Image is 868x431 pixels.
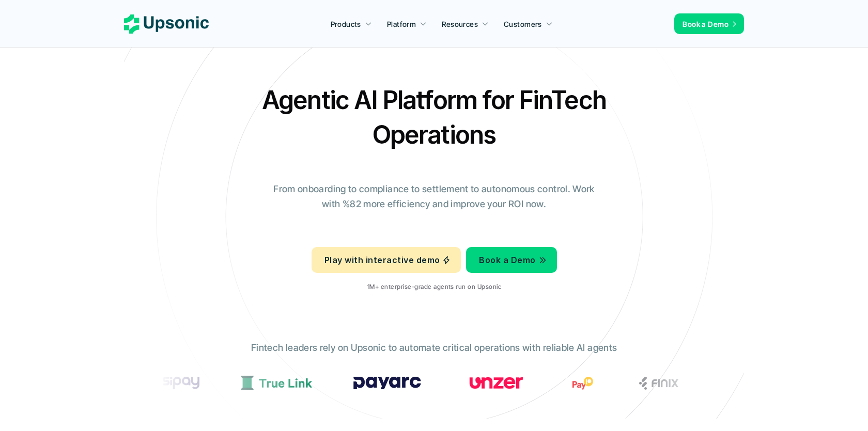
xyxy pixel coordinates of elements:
[251,341,617,356] p: Fintech leaders rely on Upsonic to automate critical operations with reliable AI agents
[479,253,535,268] p: Book a Demo
[312,247,461,273] a: Play with interactive demo
[331,19,361,29] p: Products
[253,83,615,152] h2: Agentic AI Platform for FinTech Operations
[367,283,501,290] p: 1M+ enterprise-grade agents run on Upsonic
[387,19,416,29] p: Platform
[442,19,478,29] p: Resources
[674,13,744,34] a: Book a Demo
[466,247,556,273] a: Book a Demo
[324,14,378,33] a: Products
[324,253,440,268] p: Play with interactive demo
[504,19,542,29] p: Customers
[266,182,602,212] p: From onboarding to compliance to settlement to autonomous control. Work with %82 more efficiency ...
[683,19,729,29] p: Book a Demo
